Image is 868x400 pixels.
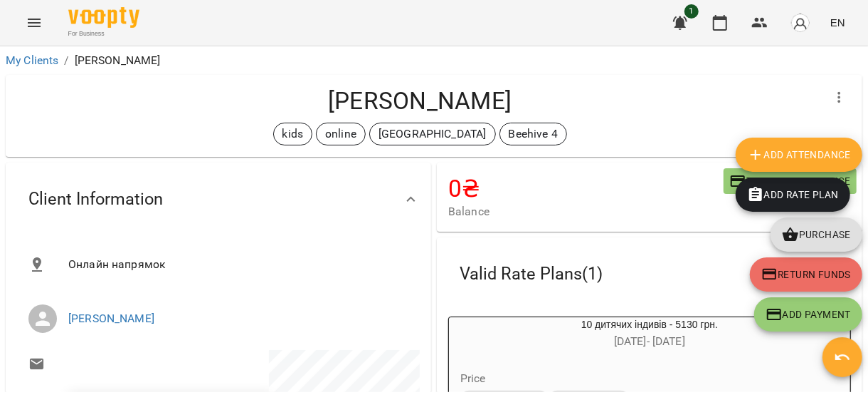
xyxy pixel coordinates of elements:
div: Client Information [6,163,431,236]
button: Purchase [771,217,862,252]
span: Client Information [28,188,163,210]
li: / [64,52,68,69]
p: Beehive 4 [509,125,558,143]
p: [PERSON_NAME] [75,52,161,69]
h4: 0 ₴ [448,174,724,203]
span: Add Payment [766,306,851,323]
p: kids [282,125,304,143]
div: [GEOGRAPHIC_DATA] [369,123,496,145]
button: Add Rate plan [736,178,850,212]
div: Beehive 4 [499,123,567,145]
div: online [316,123,366,145]
button: Add Payment [754,297,862,332]
div: 10 дитячих індивів - 5130 грн. [449,317,850,352]
p: [GEOGRAPHIC_DATA] [379,125,487,143]
span: Return funds [761,266,851,283]
span: Purchase [782,226,851,243]
button: Return funds [750,257,862,292]
button: Top up the balance [724,168,857,194]
span: Add Rate plan [747,186,839,203]
span: For Business [68,29,139,39]
button: EN [825,9,851,36]
img: Voopty Logo [68,7,139,28]
div: Valid Rate Plans(1) [437,237,862,311]
button: Add Attendance [736,138,862,172]
a: My Clients [6,53,58,67]
a: [PERSON_NAME] [68,312,154,325]
nav: breadcrumb [6,52,862,69]
button: Menu [17,6,51,40]
div: kids [273,123,313,145]
h6: Price [460,369,486,389]
span: Онлайн напрямок [68,256,408,273]
span: Add Attendance [747,146,851,163]
span: Balance [448,203,724,220]
span: Top up the balance [729,173,851,190]
span: Valid Rate Plans ( 1 ) [460,263,603,285]
img: avatar_s.png [790,13,810,33]
p: online [325,125,356,143]
h4: [PERSON_NAME] [17,86,822,116]
span: EN [830,15,845,30]
span: 1 [684,4,699,19]
span: [DATE] - [DATE] [614,334,685,348]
